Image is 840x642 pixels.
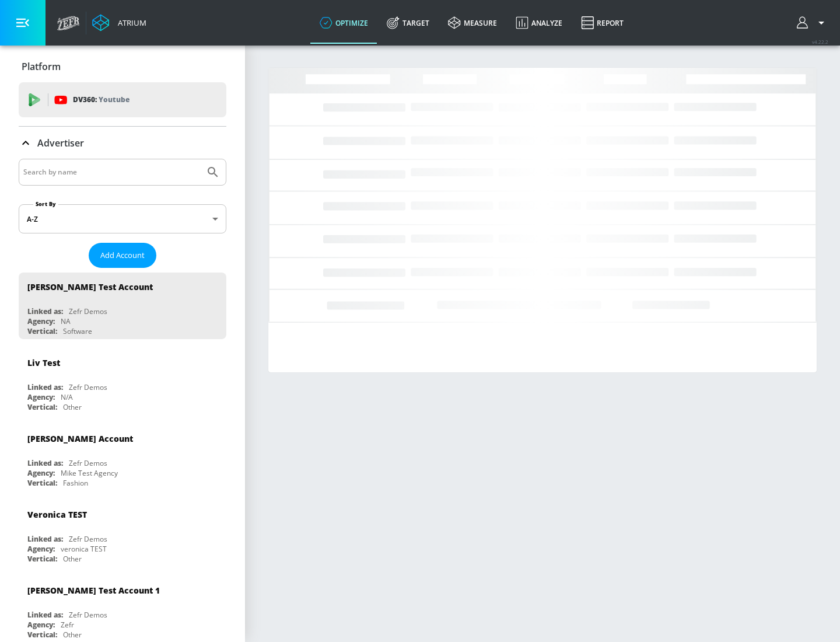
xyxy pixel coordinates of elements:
[27,610,63,620] div: Linked as:
[27,458,63,468] div: Linked as:
[37,137,84,149] p: Advertiser
[113,18,146,28] div: Atrium
[63,478,88,488] div: Fashion
[69,458,107,468] div: Zefr Demos
[439,2,506,44] a: measure
[19,348,226,415] div: Liv TestLinked as:Zefr DemosAgency:N/AVertical:Other
[27,402,57,412] div: Vertical:
[19,424,226,491] div: [PERSON_NAME] AccountLinked as:Zefr DemosAgency:Mike Test AgencyVertical:Fashion
[27,509,87,520] div: Veronica TEST
[63,326,92,336] div: Software
[73,93,129,106] p: DV360:
[27,382,63,392] div: Linked as:
[61,620,74,630] div: Zefr
[61,316,71,326] div: NA
[61,468,118,478] div: Mike Test Agency
[33,200,58,208] label: Sort By
[69,382,107,392] div: Zefr Demos
[27,357,60,368] div: Liv Test
[23,165,200,180] input: Search by name
[19,273,226,339] div: [PERSON_NAME] Test AccountLinked as:Zefr DemosAgency:NAVertical:Software
[19,204,226,233] div: A-Z
[310,2,377,44] a: optimize
[27,534,63,544] div: Linked as:
[63,630,82,640] div: Other
[63,402,82,412] div: Other
[572,2,633,44] a: Report
[19,500,226,567] div: Veronica TESTLinked as:Zefr DemosAgency:veronica TESTVertical:Other
[19,127,226,159] div: Advertiser
[27,554,57,564] div: Vertical:
[506,2,572,44] a: Analyze
[27,281,153,292] div: [PERSON_NAME] Test Account
[19,50,226,83] div: Platform
[27,620,55,630] div: Agency:
[69,610,107,620] div: Zefr Demos
[27,478,57,488] div: Vertical:
[89,243,156,268] button: Add Account
[27,306,63,316] div: Linked as:
[61,544,107,554] div: veronica TEST
[61,392,73,402] div: N/A
[63,554,82,564] div: Other
[100,249,145,262] span: Add Account
[27,316,55,326] div: Agency:
[19,82,226,117] div: DV360: Youtube
[69,534,107,544] div: Zefr Demos
[27,433,133,444] div: [PERSON_NAME] Account
[27,326,57,336] div: Vertical:
[377,2,439,44] a: Target
[99,93,129,106] p: Youtube
[22,60,61,73] p: Platform
[27,392,55,402] div: Agency:
[92,14,146,32] a: Atrium
[27,630,57,640] div: Vertical:
[27,544,55,554] div: Agency:
[69,306,107,316] div: Zefr Demos
[27,468,55,478] div: Agency:
[812,39,828,45] span: v 4.22.2
[27,585,160,596] div: [PERSON_NAME] Test Account 1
